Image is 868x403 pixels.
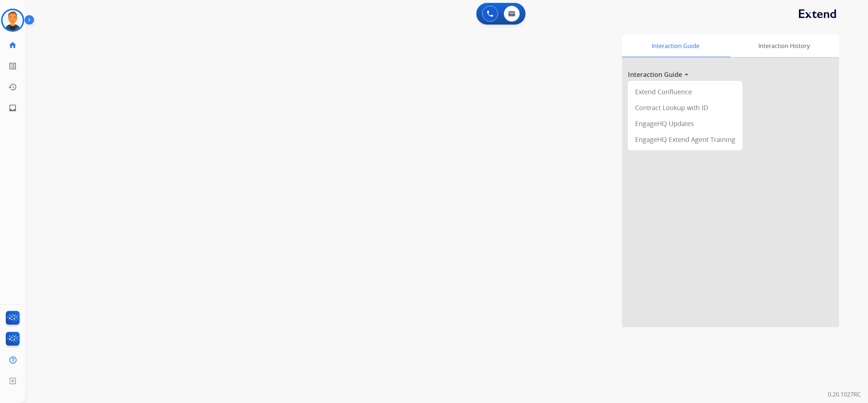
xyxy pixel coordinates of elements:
[631,84,740,100] div: Extend Confluence
[8,62,17,70] mat-icon: list_alt
[8,41,17,49] mat-icon: home
[631,116,740,131] div: EngageHQ Updates
[8,83,17,91] mat-icon: history
[8,104,17,112] mat-icon: inbox
[631,100,740,116] div: Contract Lookup with ID
[729,35,839,57] div: Interaction History
[828,390,861,399] p: 0.20.1027RC
[622,35,729,57] div: Interaction Guide
[3,10,23,30] img: avatar
[631,131,740,147] div: EngageHQ Extend Agent Training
